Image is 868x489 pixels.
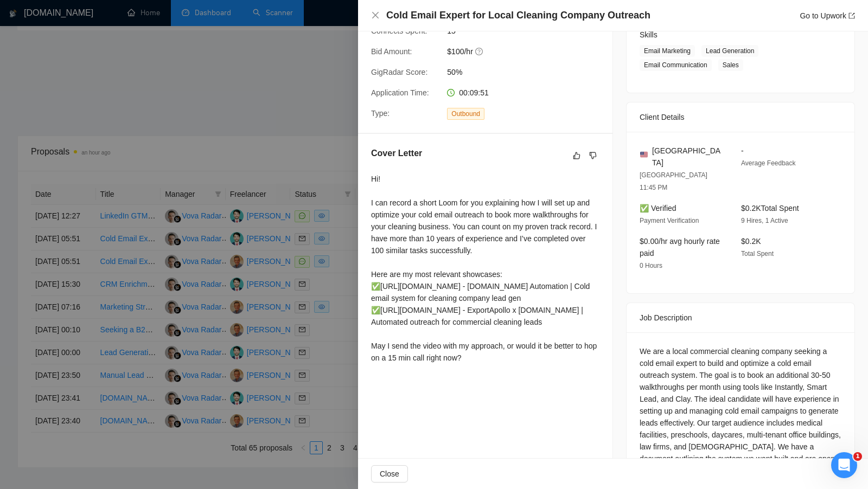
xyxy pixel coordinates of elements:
button: like [570,149,583,162]
span: Connects Spent: [371,27,427,35]
span: 00:09:51 [459,88,489,97]
span: 50% [447,66,610,78]
img: 🇺🇸 [640,151,648,158]
div: Hi! I can record a short Loom for you explaining how I will set up and optimize your cold email o... [371,173,599,364]
span: 0 Hours [640,262,662,269]
button: dislike [586,149,599,162]
h5: Cover Letter [371,147,422,160]
span: close [371,11,380,20]
span: clock-circle [447,89,455,96]
span: $0.00/hr avg hourly rate paid [640,237,720,258]
div: Client Details [640,102,841,132]
div: Job Description [640,303,841,332]
span: Email Marketing [640,45,695,57]
span: like [573,151,580,160]
div: We are a local commercial cleaning company seeking a cold email expert to build and optimize a co... [640,345,841,477]
a: Go to Upworkexport [800,11,855,20]
h4: Cold Email Expert for Local Cleaning Company Outreach [386,9,650,22]
span: 9 Hires, 1 Active [741,217,788,224]
span: Email Communication [640,59,712,71]
span: question-circle [475,47,484,56]
span: export [848,12,855,19]
span: Application Time: [371,88,429,97]
span: ✅ Verified [640,204,676,213]
span: GigRadar Score: [371,68,427,76]
span: Skills [640,30,658,39]
span: Type: [371,109,390,118]
span: dislike [589,151,597,160]
span: Close [380,468,399,480]
span: Average Feedback [741,159,796,167]
span: Bid Amount: [371,47,412,56]
span: Payment Verification [640,217,699,224]
span: $0.2K Total Spent [741,204,799,213]
button: Close [371,465,408,482]
span: Sales [718,59,743,71]
span: Lead Generation [701,45,758,57]
span: $100/hr [447,46,610,57]
span: [GEOGRAPHIC_DATA] [652,145,724,169]
span: [GEOGRAPHIC_DATA] 11:45 PM [640,171,707,191]
iframe: Intercom live chat [831,452,857,478]
button: Close [371,11,380,20]
span: $0.2K [741,237,761,246]
span: Outbound [447,108,484,120]
span: - [741,146,744,155]
span: Total Spent [741,250,774,258]
span: 1 [853,452,862,461]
